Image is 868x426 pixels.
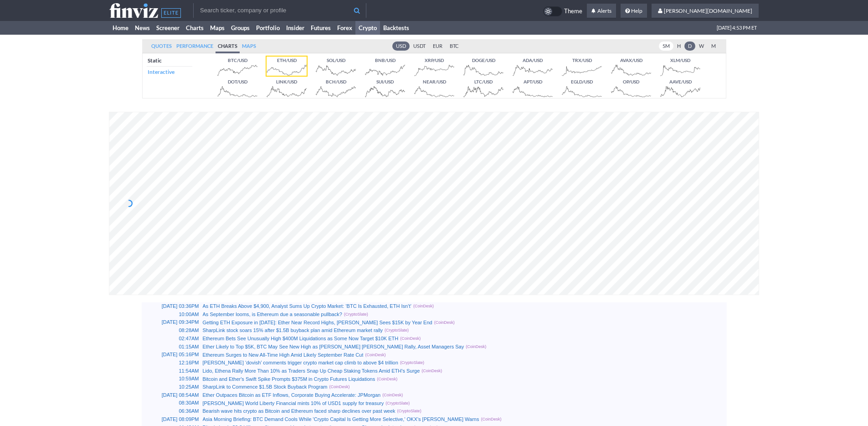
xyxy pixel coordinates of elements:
[512,56,554,77] a: ADA/USD
[659,42,673,51] a: 5M
[253,21,283,35] a: Portfolio
[203,416,479,422] a: Asia Morning Briefing: BTC Demand Cools While 'Crypto Capital Is Getting More Selective,' OKX’s [...
[109,21,132,35] a: Home
[364,56,406,77] a: BNB/USD
[142,416,201,424] td: [DATE] 08:09PM
[193,3,366,18] input: Search ticker, company or profile
[365,352,385,358] span: (CoinDesk)
[266,56,308,77] a: ETH/USD
[561,56,603,77] a: TRX/USD
[228,21,253,35] a: Groups
[203,327,383,333] a: SharpLink stock soars 15% after $1.5B buyback plan amid Ethereum market rally
[673,42,684,51] a: H
[543,6,582,16] a: Theme
[429,42,446,51] a: EUR
[344,311,368,318] span: (CryptoSlate)
[365,57,405,64] span: BNB/USD
[660,78,700,85] span: AAVE/USD
[217,78,257,85] span: DOT/USD
[142,375,201,383] td: 10:59AM
[142,318,201,327] td: [DATE] 09:34PM
[385,400,410,407] span: (CryptoSlate)
[267,78,307,85] span: LINK/USD
[512,77,554,98] a: APT/USD
[513,78,553,85] span: APT/USD
[147,55,192,66] a: Static
[283,21,308,35] a: Insider
[142,311,201,319] td: 10:00AM
[203,376,375,382] a: Bitcoin and Ether's Swift Spike Prompts $375M in Crypto Futures Liquidations
[421,368,442,374] span: (CoinDesk)
[216,77,258,98] a: DOT/USD
[659,77,701,98] a: AAVE/USD
[463,57,503,64] span: DOGE/USD
[413,303,434,310] span: (CoinDesk)
[513,57,553,64] span: ADA/USD
[240,39,258,53] a: Maps
[142,327,201,335] td: 08:28AM
[695,42,708,51] a: W
[334,21,355,35] a: Forex
[377,376,397,383] span: (CoinDesk)
[153,21,183,35] a: Screener
[562,57,602,64] span: TRX/USD
[216,56,258,77] a: BTC/USD
[462,77,504,98] a: LTC/USD
[316,78,356,85] span: BCH/USD
[147,67,192,78] a: Interactive
[365,78,405,85] span: SUI/USD
[142,335,201,343] td: 02:47AM
[203,336,399,341] a: Ethereum Bets See Unusually High $400M Liquidations as Some Now Target $10K ETH
[684,42,695,51] a: D
[414,78,454,85] span: NEAR/USD
[203,408,395,414] a: Bearish wave hits crypto as Bitcoin and Ethereum faced sharp declines over past week
[315,77,357,98] a: BCH/USD
[659,56,701,77] a: XLM/USD
[217,57,257,64] span: BTC/USD
[708,42,719,51] a: M
[174,39,216,53] a: Performance
[380,21,412,35] a: Backtests
[203,320,432,325] a: Getting ETH Exposure in [DATE]: Ether Near Record Highs, [PERSON_NAME] Sees $15K by Year End
[446,42,462,51] a: BTC
[183,21,207,35] a: Charts
[203,312,342,317] a: As September looms, is Ethereum due a seasonable pullback?
[562,78,602,85] span: EGLD/USD
[364,77,406,98] a: SUI/USD
[203,352,364,358] a: Ethereum Surges to New All-Time High Amid Likely September Rate Cut
[587,4,616,18] a: Alerts
[329,384,349,390] span: (CoinDesk)
[664,7,752,14] span: [PERSON_NAME][DOMAIN_NAME]
[203,384,328,390] a: SharpLink to Commence $1.5B Stock Buyback Program
[397,408,421,415] span: (CryptoSlate)
[308,21,334,35] a: Futures
[413,77,455,98] a: NEAR/USD
[203,344,464,349] a: Ether Likely to Top $5K, BTC May See New High as [PERSON_NAME] [PERSON_NAME] Rally, Asset Manager...
[481,416,501,423] span: (CoinDesk)
[466,343,486,350] span: (CoinDesk)
[266,77,308,98] a: LINK/USD
[462,56,504,77] a: DOGE/USD
[203,303,412,309] a: As ETH Breaks Above $4,900, Analyst Sums Up Crypto Market: ‘BTC Is Exhausted, ETH Isn’t’
[149,39,174,53] a: Quotes
[382,392,403,399] span: (CoinDesk)
[142,399,201,407] td: 08:30AM
[316,57,356,64] span: SOL/USD
[203,368,420,374] a: Lido, Ethena Rally More Than 10% as Traders Snap Up Cheap Staking Tokens Amid ETH's Surge
[400,359,424,366] span: (CryptoSlate)
[392,42,410,51] a: USD
[142,343,201,351] td: 01:15AM
[142,367,201,375] td: 11:54AM
[611,57,651,64] span: AVAX/USD
[142,407,201,416] td: 06:36AM
[203,360,398,365] a: [PERSON_NAME] ‘dovish’ comments trigger crypto market cap climb to above $4 trillion
[132,21,153,35] a: News
[414,57,454,64] span: XRP/USD
[660,57,700,64] span: XLM/USD
[610,77,652,98] a: OP/USD
[413,56,455,77] a: XRP/USD
[717,21,757,35] span: [DATE] 4:53 PM ET
[267,57,307,64] span: ETH/USD
[142,302,201,311] td: [DATE] 03:36PM
[621,4,647,18] a: Help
